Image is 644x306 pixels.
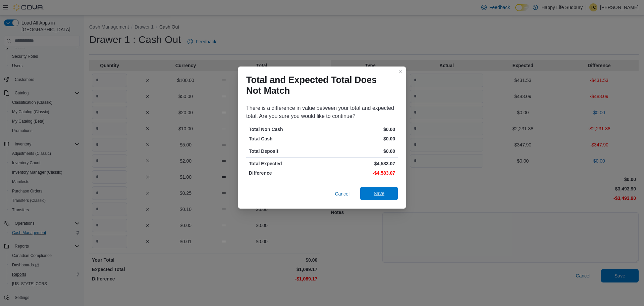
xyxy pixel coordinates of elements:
p: -$4,583.07 [323,170,395,176]
span: Save [374,190,384,197]
span: Cancel [335,190,350,197]
button: Closes this modal window [396,68,405,76]
p: Total Expected [249,160,321,167]
p: Difference [249,170,321,176]
h1: Total and Expected Total Does Not Match [246,75,392,96]
p: Total Deposit [249,148,321,155]
p: $0.00 [323,135,395,142]
button: Cancel [332,187,352,201]
div: There is a difference in value between your total and expected total. Are you sure you would like... [246,104,398,120]
p: $4,583.07 [323,160,395,167]
p: $0.00 [323,126,395,133]
button: Save [360,187,398,200]
p: Total Non Cash [249,126,321,133]
p: $0.00 [323,148,395,155]
p: Total Cash [249,135,321,142]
